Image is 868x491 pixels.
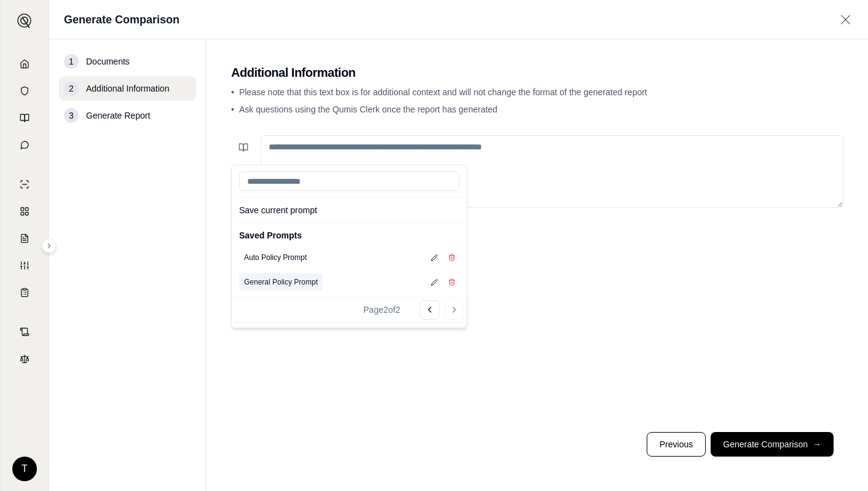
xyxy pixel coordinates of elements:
span: • [231,87,234,97]
h1: Generate Comparison [64,11,180,28]
span: Generate Report [86,109,150,122]
span: Additional Information [86,82,169,95]
span: Ask questions using the Qumis Clerk once the report has generated [239,104,497,114]
button: General Policy Prompt [239,273,323,291]
button: Previous [647,432,706,457]
span: → [813,438,821,450]
button: Expand sidebar [42,238,57,253]
span: Documents [86,55,130,68]
a: Coverage Table [8,280,41,305]
div: 2 [64,81,79,96]
a: Home [8,52,41,76]
a: Single Policy [8,172,41,197]
button: Generate Comparison→ [711,432,834,457]
a: Prompt Library [8,106,41,130]
button: Auto Policy Prompt [239,249,312,266]
a: Documents Vault [8,79,41,103]
a: Legal Search Engine [8,347,41,371]
button: Save current prompt [234,200,464,220]
h2: Additional Information [231,64,843,81]
div: 3 [64,108,79,123]
span: • [231,104,234,114]
a: Contract Analysis [8,320,41,344]
a: Claim Coverage [8,226,41,251]
a: Policy Comparisons [8,199,41,224]
div: T [12,457,37,481]
div: Saved Prompts [234,226,464,245]
img: Expand sidebar [17,14,32,28]
div: Page 2 of 2 [363,304,400,316]
a: Custom Report [8,253,41,278]
button: Expand sidebar [12,9,37,33]
a: Chat [8,133,41,157]
div: 1 [64,54,79,69]
span: Please note that this text box is for additional context and will not change the format of the ge... [239,87,647,97]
